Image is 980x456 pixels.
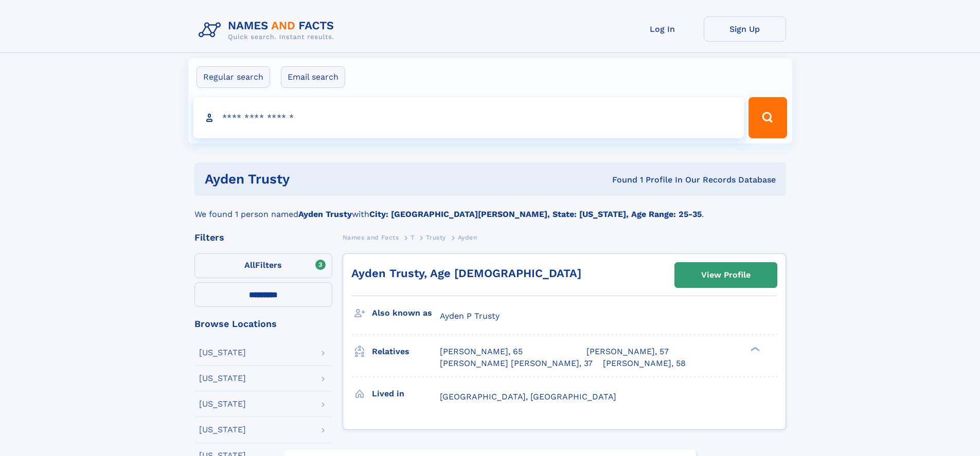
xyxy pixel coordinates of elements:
[675,263,777,287] a: View Profile
[194,319,332,329] div: Browse Locations
[199,426,246,434] div: [US_STATE]
[369,209,702,219] b: City: [GEOGRAPHIC_DATA][PERSON_NAME], State: [US_STATE], Age Range: 25-35
[372,385,440,403] h3: Lived in
[197,66,270,88] label: Regular search
[199,349,246,357] div: [US_STATE]
[704,16,786,42] a: Sign Up
[199,400,246,408] div: [US_STATE]
[586,346,669,357] a: [PERSON_NAME], 57
[621,16,704,42] a: Log In
[458,234,477,241] span: Ayden
[411,231,415,244] a: T
[440,392,616,402] span: [GEOGRAPHIC_DATA], [GEOGRAPHIC_DATA]
[411,234,415,241] span: T
[426,234,446,241] span: Trusty
[701,263,751,287] div: View Profile
[451,174,776,186] div: Found 1 Profile In Our Records Database
[244,260,255,270] span: All
[440,311,500,321] span: Ayden P Trusty
[194,233,332,242] div: Filters
[199,374,246,382] div: [US_STATE]
[749,97,787,138] button: Search Button
[440,358,593,369] a: [PERSON_NAME] [PERSON_NAME], 37
[372,343,440,360] h3: Relatives
[194,16,343,44] img: Logo Names and Facts
[603,358,686,369] a: [PERSON_NAME], 58
[298,209,352,219] b: Ayden Trusty
[194,253,332,278] label: Filters
[426,231,446,244] a: Trusty
[194,196,786,221] div: We found 1 person named with .
[372,304,440,322] h3: Also known as
[193,97,744,138] input: search input
[281,66,345,88] label: Email search
[748,346,760,353] div: ❯
[440,346,523,357] a: [PERSON_NAME], 65
[351,267,581,280] a: Ayden Trusty, Age [DEMOGRAPHIC_DATA]
[205,173,451,186] h1: ayden trusty
[343,231,399,244] a: Names and Facts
